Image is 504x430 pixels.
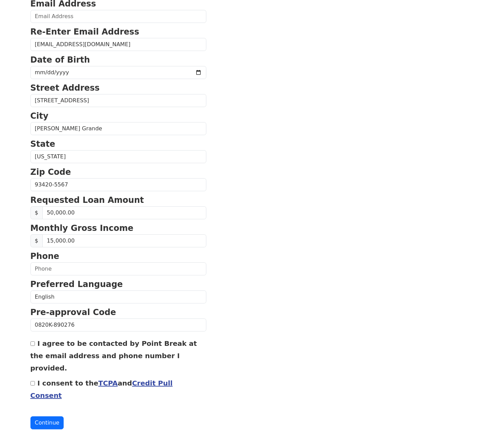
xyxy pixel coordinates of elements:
input: Street Address [30,94,206,107]
strong: Requested Loan Amount [30,195,144,205]
input: Re-Enter Email Address [30,38,206,51]
span: $ [30,206,43,219]
input: Monthly Gross Income [42,234,206,247]
strong: Pre-approval Code [30,308,116,317]
span: $ [30,234,43,247]
p: Monthly Gross Income [30,222,206,234]
button: Continue [30,416,64,429]
strong: Phone [30,251,60,261]
strong: City [30,111,49,121]
label: I agree to be contacted by Point Break at the email address and phone number I provided. [30,339,197,372]
input: Zip Code [30,178,206,191]
input: Email Address [30,10,206,23]
strong: Preferred Language [30,279,123,289]
strong: Date of Birth [30,55,90,65]
strong: Street Address [30,83,100,93]
input: City [30,122,206,135]
input: Requested Loan Amount [42,206,206,219]
strong: State [30,139,55,149]
input: Pre-approval Code [30,318,206,331]
a: TCPA [98,379,118,387]
label: I consent to the and [30,379,173,400]
input: Phone [30,262,206,275]
strong: Re-Enter Email Address [30,27,139,37]
strong: Zip Code [30,167,71,177]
